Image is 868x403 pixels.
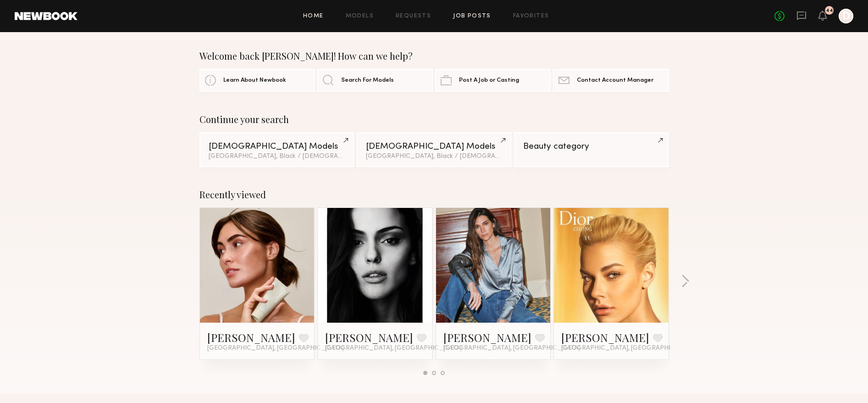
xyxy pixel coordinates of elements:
span: [GEOGRAPHIC_DATA], [GEOGRAPHIC_DATA] [561,345,698,352]
div: [GEOGRAPHIC_DATA], Black / [DEMOGRAPHIC_DATA] [366,153,502,160]
a: [DEMOGRAPHIC_DATA] Models[GEOGRAPHIC_DATA], Black / [DEMOGRAPHIC_DATA] [357,132,511,167]
div: [DEMOGRAPHIC_DATA] Models [366,142,502,151]
a: Search For Models [317,69,433,92]
span: [GEOGRAPHIC_DATA], [GEOGRAPHIC_DATA] [207,345,344,352]
div: Beauty category [523,142,659,151]
a: Job Posts [453,13,491,19]
a: Home [303,13,324,19]
a: Learn About Newbook [199,69,315,92]
a: [PERSON_NAME] [561,330,649,345]
a: [PERSON_NAME] [207,330,295,345]
div: Continue your search [199,114,669,125]
div: 44 [826,8,833,13]
a: Requests [396,13,431,19]
a: Contact Account Manager [553,69,669,92]
div: [DEMOGRAPHIC_DATA] Models [209,142,345,151]
div: Welcome back [PERSON_NAME]! How can we help? [199,50,669,62]
a: [PERSON_NAME] [325,330,413,345]
a: [DEMOGRAPHIC_DATA] Models[GEOGRAPHIC_DATA], Black / [DEMOGRAPHIC_DATA] [199,132,354,167]
span: Post A Job or Casting [459,78,519,84]
a: D [839,9,853,23]
div: [GEOGRAPHIC_DATA], Black / [DEMOGRAPHIC_DATA] [209,153,345,160]
span: [GEOGRAPHIC_DATA], [GEOGRAPHIC_DATA] [443,345,580,352]
a: Favorites [513,13,549,19]
a: Beauty category [514,132,669,167]
span: Contact Account Manager [577,78,653,84]
a: Post A Job or Casting [435,69,551,92]
span: Learn About Newbook [223,78,286,84]
span: Search For Models [341,78,394,84]
div: Recently viewed [199,189,669,200]
a: Models [346,13,374,19]
span: [GEOGRAPHIC_DATA], [GEOGRAPHIC_DATA] [325,345,462,352]
a: [PERSON_NAME] [443,330,531,345]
